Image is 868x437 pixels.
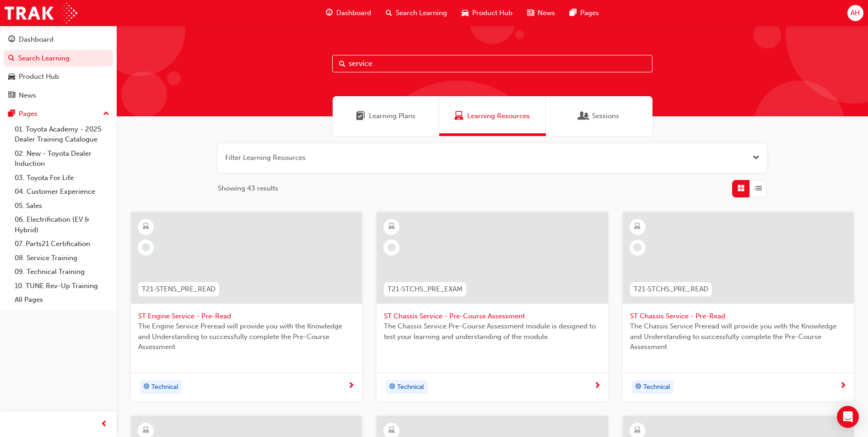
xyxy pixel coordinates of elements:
a: T21-STCHS_PRE_EXAMST Chassis Service - Pre-Course AssessmentThe Chassis Service Pre-Course Assess... [377,212,608,401]
span: Technical [397,382,424,393]
a: Dashboard [4,31,113,48]
button: AH [847,5,863,21]
a: 03. Toyota For Life [11,171,113,185]
button: DashboardSearch LearningProduct HubNews [4,29,113,105]
span: guage-icon [326,7,333,19]
span: target-icon [635,381,642,393]
a: car-iconProduct Hub [454,4,520,22]
a: guage-iconDashboard [318,4,378,22]
span: Learning Plans [356,111,365,121]
span: T21-STCHS_PRE_READ [634,284,708,295]
span: learningResourceType_ELEARNING-icon [143,221,149,233]
span: Technical [151,382,178,393]
span: Sessions [592,111,619,121]
div: News [19,90,36,101]
a: Learning PlansLearning Plans [333,96,439,136]
span: AH [851,8,860,18]
span: The Chassis Service Preread will provide you with the Knowledge and Understanding to successfully... [630,321,846,352]
span: Sessions [579,111,588,121]
span: learningResourceType_ELEARNING-icon [388,425,395,437]
a: pages-iconPages [562,4,606,22]
button: Pages [4,105,113,122]
img: Trak [5,3,77,23]
input: Search... [332,55,652,72]
span: Product Hub [472,8,512,18]
span: search-icon [8,55,15,63]
span: Dashboard [336,8,371,18]
span: target-icon [389,381,395,393]
span: next-icon [840,382,846,390]
span: learningResourceType_ELEARNING-icon [388,221,395,233]
span: target-icon [143,381,150,393]
span: car-icon [8,73,15,81]
a: 01. Toyota Academy - 2025 Dealer Training Catalogue [11,122,113,147]
div: Pages [19,109,38,119]
span: learningRecordVerb_NONE-icon [142,243,150,251]
a: News [4,87,113,104]
span: Learning Resources [467,111,530,121]
span: pages-icon [8,110,15,118]
span: learningResourceType_ELEARNING-icon [634,425,641,437]
a: 10. TUNE Rev-Up Training [11,279,113,293]
span: List [755,183,762,194]
span: prev-icon [101,419,108,430]
a: SessionsSessions [546,96,652,136]
span: Grid [738,183,744,194]
span: The Chassis Service Pre-Course Assessment module is designed to test your learning and understand... [384,321,600,342]
a: 06. Electrification (EV & Hybrid) [11,213,113,237]
span: learningResourceType_ELEARNING-icon [143,425,149,437]
span: T21-STENS_PRE_READ [142,284,216,295]
a: search-iconSearch Learning [378,4,454,22]
span: next-icon [348,382,355,390]
span: T21-STCHS_PRE_EXAM [388,284,463,295]
span: ST Chassis Service - Pre-Course Assessment [384,311,600,322]
a: 05. Sales [11,199,113,213]
a: 04. Customer Experience [11,185,113,199]
a: Learning ResourcesLearning Resources [439,96,546,136]
a: 08. Service Training [11,251,113,265]
span: Showing 43 results [218,183,278,194]
span: learningRecordVerb_NONE-icon [633,243,642,251]
span: next-icon [594,382,601,390]
span: The Engine Service Preread will provide you with the Knowledge and Understanding to successfully ... [138,321,355,352]
span: news-icon [8,92,15,100]
a: 02. New - Toyota Dealer Induction [11,147,113,171]
span: up-icon [103,108,109,120]
span: learningResourceType_ELEARNING-icon [634,221,641,233]
span: ST Engine Service - Pre-Read [138,311,355,322]
span: search-icon [386,7,392,19]
div: Product Hub [19,71,59,82]
span: learningRecordVerb_NONE-icon [388,243,396,251]
a: 07. Parts21 Certification [11,237,113,251]
a: T21-STCHS_PRE_READST Chassis Service - Pre-ReadThe Chassis Service Preread will provide you with ... [623,212,854,401]
a: 09. Technical Training [11,265,113,279]
span: Search Learning [396,8,447,18]
span: Technical [643,382,670,393]
a: All Pages [11,293,113,307]
span: Learning Plans [369,111,415,121]
span: pages-icon [570,7,577,19]
a: Search Learning [4,50,113,67]
span: guage-icon [8,36,15,44]
div: Dashboard [19,34,54,45]
span: news-icon [527,7,534,19]
span: Learning Resources [454,111,464,121]
span: News [538,8,555,18]
span: Search [339,59,345,69]
span: ST Chassis Service - Pre-Read [630,311,846,322]
a: news-iconNews [520,4,562,22]
div: Open Intercom Messenger [837,406,859,428]
span: car-icon [462,7,469,19]
a: T21-STENS_PRE_READST Engine Service - Pre-ReadThe Engine Service Preread will provide you with th... [131,212,362,401]
span: Pages [580,8,599,18]
button: Open the filter [753,153,760,163]
a: Product Hub [4,68,113,85]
